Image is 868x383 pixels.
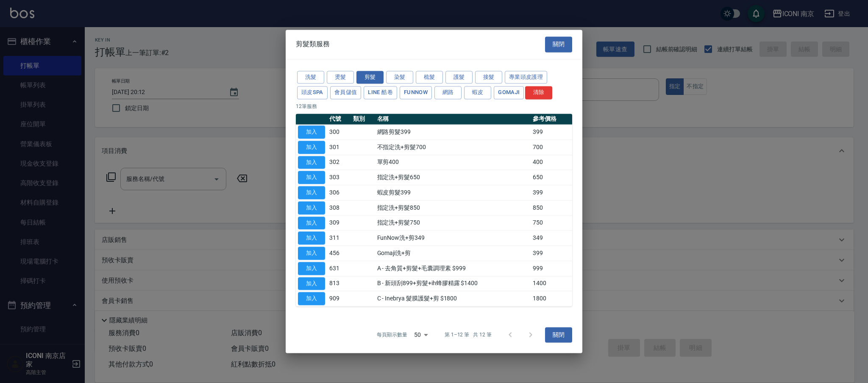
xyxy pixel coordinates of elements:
[531,200,572,216] td: 850
[531,230,572,246] td: 349
[297,71,324,84] button: 洗髮
[531,185,572,200] td: 399
[531,291,572,306] td: 1800
[327,125,351,140] td: 300
[545,36,572,52] button: 關閉
[298,216,325,230] button: 加入
[375,261,531,276] td: A - 去角質+剪髮+毛囊調理素 $999
[375,276,531,291] td: B - 新頭刮899+剪髮+ih蜂膠精露 $1400
[377,331,407,339] p: 每頁顯示數量
[356,71,384,84] button: 剪髮
[505,71,547,84] button: 專業頭皮護理
[375,125,531,140] td: 網路剪髮399
[375,185,531,200] td: 蝦皮剪髮399
[531,276,572,291] td: 1400
[531,261,572,276] td: 999
[297,86,328,100] button: 頭皮SPA
[298,277,325,290] button: 加入
[327,291,351,306] td: 909
[525,86,552,100] button: 清除
[351,114,375,125] th: 類別
[298,247,325,260] button: 加入
[531,155,572,170] td: 400
[298,262,325,275] button: 加入
[327,200,351,216] td: 308
[375,246,531,261] td: Gomaji洗+剪
[298,201,325,214] button: 加入
[375,114,531,125] th: 名稱
[330,86,362,100] button: 會員儲值
[475,71,502,84] button: 接髮
[327,215,351,230] td: 309
[386,71,413,84] button: 染髮
[296,40,330,49] span: 剪髮類服務
[445,71,473,84] button: 護髮
[364,86,397,100] button: LINE 酷卷
[531,170,572,185] td: 650
[400,86,432,100] button: FUNNOW
[434,86,462,100] button: 網路
[416,71,443,84] button: 梳髮
[327,276,351,291] td: 813
[327,114,351,125] th: 代號
[298,186,325,199] button: 加入
[296,103,572,110] p: 12 筆服務
[298,171,325,184] button: 加入
[375,230,531,246] td: FunNow洗+剪349
[375,170,531,185] td: 指定洗+剪髮650
[298,292,325,305] button: 加入
[298,141,325,154] button: 加入
[531,114,572,125] th: 參考價格
[531,215,572,230] td: 750
[375,291,531,306] td: C - Inebrya 髮膜護髮+剪 $1800
[327,140,351,155] td: 301
[298,232,325,245] button: 加入
[545,327,572,343] button: 關閉
[531,246,572,261] td: 399
[327,155,351,170] td: 302
[327,230,351,246] td: 311
[327,71,354,84] button: 燙髮
[327,170,351,185] td: 303
[411,323,431,346] div: 50
[494,86,524,100] button: Gomaji
[464,86,491,100] button: 蝦皮
[445,331,492,339] p: 第 1–12 筆 共 12 筆
[375,155,531,170] td: 單剪400
[298,125,325,139] button: 加入
[375,200,531,216] td: 指定洗+剪髮850
[375,215,531,230] td: 指定洗+剪髮750
[298,156,325,169] button: 加入
[375,140,531,155] td: 不指定洗+剪髮700
[327,261,351,276] td: 631
[327,185,351,200] td: 306
[531,140,572,155] td: 700
[327,246,351,261] td: 456
[531,125,572,140] td: 399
